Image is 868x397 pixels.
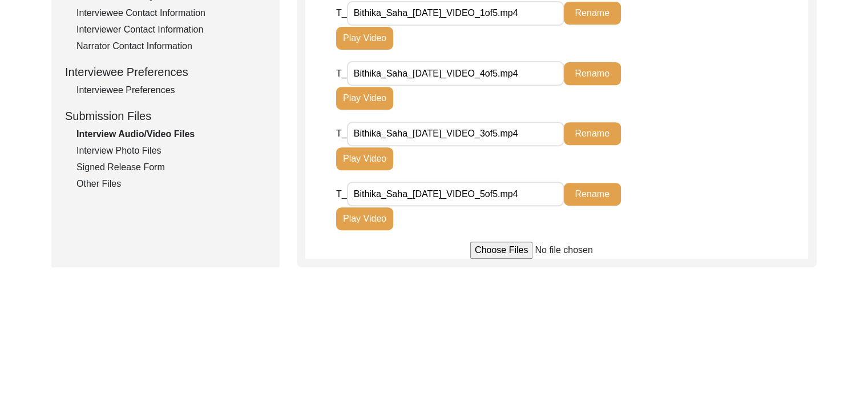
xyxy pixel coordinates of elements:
[76,127,266,141] div: Interview Audio/Video Files
[76,39,266,53] div: Narrator Contact Information
[336,8,347,18] span: T_
[336,207,393,230] button: Play Video
[76,161,266,174] div: Signed Release Form
[336,27,393,50] button: Play Video
[76,6,266,20] div: Interviewee Contact Information
[336,69,347,78] span: T_
[76,144,266,158] div: Interview Photo Files
[76,83,266,97] div: Interviewee Preferences
[336,129,347,138] span: T_
[76,177,266,191] div: Other Files
[564,122,621,145] button: Rename
[564,183,621,206] button: Rename
[76,23,266,37] div: Interviewer Contact Information
[564,62,621,85] button: Rename
[336,147,393,170] button: Play Video
[65,63,266,81] div: Interviewee Preferences
[564,2,621,25] button: Rename
[65,107,266,125] div: Submission Files
[336,189,347,199] span: T_
[336,87,393,110] button: Play Video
